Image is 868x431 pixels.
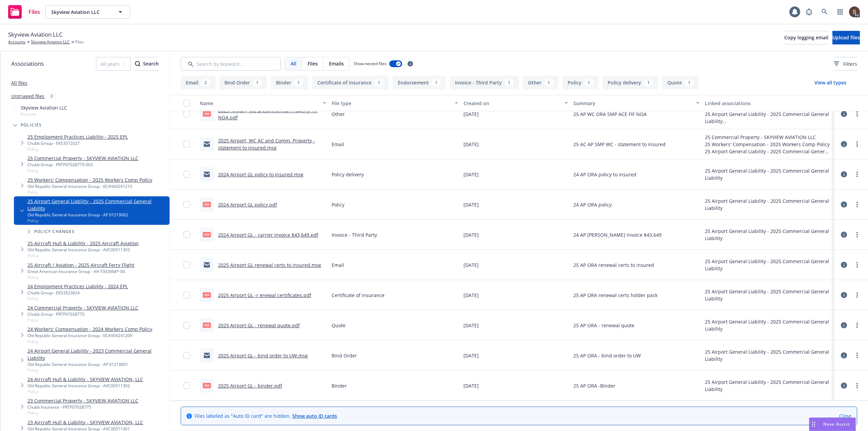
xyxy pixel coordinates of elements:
[853,291,861,299] a: more
[332,292,384,299] span: Certificate of insurance
[27,383,143,389] div: Old Republic General Insurance Group - AVC00511302
[203,232,211,237] span: pdf
[705,348,831,363] div: 25 Airport General Liability - 2025 Commercial General Liability
[203,292,211,297] span: pdf
[685,79,694,86] div: 1
[195,412,337,419] span: Files labeled as "Auto ID card" are hidden.
[27,168,138,174] span: Policy
[332,100,451,107] div: File type
[27,189,152,195] span: Policy
[853,351,861,359] a: more
[11,59,44,68] span: Associations
[218,201,277,208] a: 2024 Airport GL policy.pdf
[705,111,831,125] div: 25 Airport General Liability - 2025 Commercial General Liability
[809,418,818,431] div: Drag to move
[463,261,479,269] span: [DATE]
[332,261,344,269] span: Email
[463,231,479,238] span: [DATE]
[573,201,612,208] span: 24 AP ORA policy
[853,140,861,148] a: more
[308,60,318,67] span: Files
[834,57,857,71] button: Filters
[27,361,167,367] div: Old Republic General Insurance Group - AP 01219001
[28,9,40,15] span: Files
[218,383,282,389] a: 2025 Airport GL - binder.pdf
[523,76,558,90] button: Other
[27,240,139,247] a: 25 Aircraft Hull & Liability - 2025 Aircraft Aviation
[450,76,519,90] button: Invoice - Third Party
[183,322,190,329] input: Toggle Row Selected
[200,100,319,107] div: Name
[218,232,318,238] a: 2024 Airport GL - carrier invoice $43,649.pdf
[27,218,167,223] span: Policy
[461,95,571,111] button: Created on
[573,292,657,299] span: 25 AP ORA renewal certs holder pack
[705,228,831,242] div: 25 Airport General Liability - 2025 Commercial General Liability
[181,57,281,71] input: Search by keyword...
[463,100,560,107] div: Created on
[27,376,143,383] a: 24 Aircraft Hull & Liability - SKYVIEW AVIATION, LLC
[27,404,138,410] div: Chubb Insurance - PRTP07028775
[463,382,479,389] span: [DATE]
[463,201,479,208] span: [DATE]
[312,76,389,90] button: Certificate of insurance
[21,123,42,127] span: Policies
[853,200,861,209] a: more
[203,111,211,116] span: pdf
[705,288,831,302] div: 25 Airport General Liability - 2025 Commercial General Liability
[705,258,831,272] div: 25 Airport General Liability - 2025 Commercial General Liability
[27,283,128,290] a: 24 Employment Practices Liability - 2024 EPL
[573,261,654,269] span: 25 AP ORA renewal certs to insured
[21,111,67,117] span: Account
[183,231,190,238] input: Toggle Row Selected
[432,79,441,86] div: 1
[27,146,128,152] span: Policy
[183,292,190,298] input: Toggle Row Selected
[463,352,479,359] span: [DATE]
[839,412,851,419] a: Close
[332,322,346,329] span: Quote
[27,419,143,426] a: 23 Aircraft Hull & Liability - SKYVIEW AVIATION, LLC
[27,397,138,404] a: 23 Commercial Property - SKYVIEW AVIATION LLC
[463,111,479,118] span: [DATE]
[183,382,190,389] input: Toggle Row Selected
[573,171,636,178] span: 24 AP ORA policy to insured
[219,76,267,90] button: Bind Order
[201,79,210,86] div: 2
[832,34,860,41] span: Upload files
[573,141,666,148] span: 25 AC AP SMP WC - statement to insured
[332,111,345,118] span: Other
[662,76,699,90] button: Quote
[705,318,831,332] div: 25 Airport General Liability - 2025 Commercial General Liability
[11,93,44,100] a: Untriaged files
[573,322,634,329] span: 25 AP ORA - renewal quote
[27,274,134,280] span: Policy
[354,61,387,66] span: Show nested files
[853,110,861,118] a: more
[27,389,143,394] span: Policy
[5,2,43,21] a: Files
[705,167,831,181] div: 25 Airport General Liability - 2025 Commercial General Liability
[818,5,831,19] a: Search
[853,231,861,239] a: more
[332,171,364,178] span: Policy delivery
[135,57,159,71] button: SearchSearch
[849,6,860,17] img: photo
[27,311,138,317] div: Chubb Group - PRTP07028775
[834,60,857,67] span: Filters
[332,382,347,389] span: Binder
[218,352,308,359] a: 2025 Airport GL - bind order to UW.msg
[563,76,598,90] button: Policy
[463,171,479,178] span: [DATE]
[27,326,152,333] a: 24 Workers' Compensation - 2024 Workers Comp Policy
[573,352,641,359] span: 25 AP ORA - bind order to UW
[27,198,167,212] a: 25 Airport General Liability - 2025 Commercial General Liability
[802,5,816,19] a: Report a Bug
[294,79,303,86] div: 1
[183,261,190,268] input: Toggle Row Selected
[332,352,357,359] span: Bind Order
[27,296,128,301] span: Policy
[644,79,653,86] div: 1
[218,137,315,151] a: 2025 Airport, WC AC and Comm. Property - statement to insured.msg
[27,261,134,269] a: 25 Aircraft / Aviation - 2025 Aircraft Ferry Flight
